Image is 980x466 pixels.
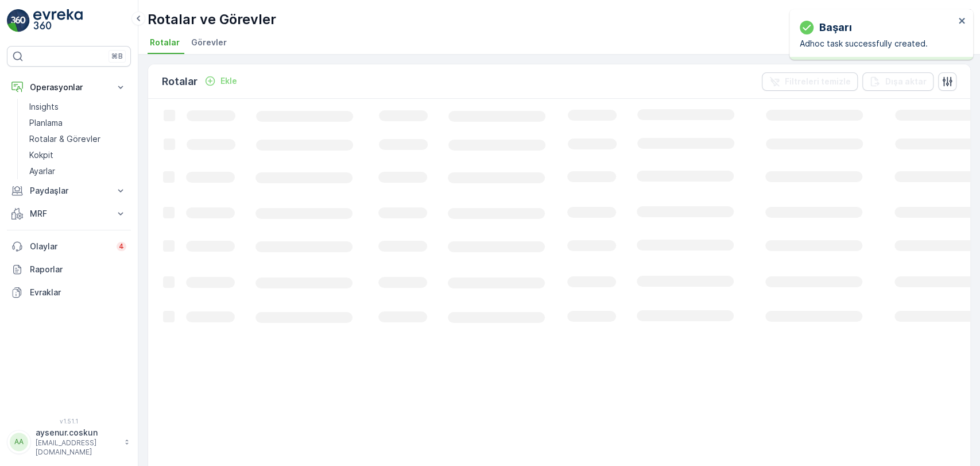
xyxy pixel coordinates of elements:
a: Evraklar [7,281,131,304]
button: Ekle [200,74,242,88]
p: Olaylar [30,241,110,252]
img: logo [7,9,30,32]
p: Operasyonlar [30,82,108,93]
span: v 1.51.1 [7,418,131,425]
span: Görevler [191,37,227,48]
p: Adhoc task successfully created. [800,38,955,49]
button: Operasyonlar [7,76,131,99]
button: MRF [7,202,131,225]
button: close [958,16,966,27]
a: Insights [25,99,131,115]
a: Raporlar [7,258,131,281]
p: MRF [30,208,108,219]
a: Planlama [25,115,131,131]
p: 4 [119,242,124,251]
p: Ekle [220,75,237,87]
button: Paydaşlar [7,179,131,202]
p: Rotalar ve Görevler [148,10,276,29]
p: Raporlar [30,264,126,275]
a: Ayarlar [25,163,131,179]
p: Evraklar [30,287,126,298]
p: Kokpit [29,149,53,161]
button: Filtreleri temizle [762,72,858,91]
p: aysenur.coskun [36,427,118,438]
p: Paydaşlar [30,185,108,197]
p: Planlama [29,117,63,129]
p: [EMAIL_ADDRESS][DOMAIN_NAME] [36,438,118,457]
a: Olaylar4 [7,235,131,258]
span: Rotalar [150,37,180,48]
p: Dışa aktar [885,76,927,87]
a: Kokpit [25,147,131,163]
p: Filtreleri temizle [785,76,851,87]
p: başarı [819,20,852,36]
p: ⌘B [111,52,123,61]
p: Ayarlar [29,165,55,177]
button: AAaysenur.coskun[EMAIL_ADDRESS][DOMAIN_NAME] [7,427,131,457]
p: Rotalar & Görevler [29,133,100,145]
p: Insights [29,101,59,113]
div: AA [10,433,28,451]
p: Rotalar [162,74,197,90]
img: logo_light-DOdMpM7g.png [33,9,83,32]
a: Rotalar & Görevler [25,131,131,147]
button: Dışa aktar [862,72,933,91]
